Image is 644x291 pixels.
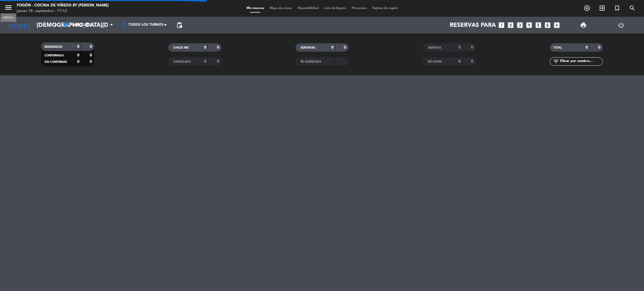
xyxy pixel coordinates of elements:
[544,22,551,29] i: looks_6
[44,54,64,57] span: CONFIRMADA
[4,3,13,12] i: menu
[77,45,79,49] strong: 0
[173,46,189,49] span: CHECK INS
[618,22,624,28] i: power_settings_new
[516,22,524,29] i: looks_3
[471,46,474,49] strong: 0
[17,8,109,14] div: jueves 18. septiembre - 11:12
[498,22,505,29] i: looks_one
[44,46,62,48] span: RESERVADAS
[17,3,109,8] div: Fogón - Cocina de viñedo by [PERSON_NAME]
[204,59,206,63] strong: 0
[204,46,206,49] strong: 0
[90,45,93,49] strong: 0
[72,23,91,27] span: Almuerzo
[349,7,370,10] span: Pre-acceso
[471,59,474,63] strong: 0
[90,53,93,57] strong: 0
[44,61,67,63] span: SIN CONFIRMAR
[559,58,603,65] input: Filtrar por nombre...
[584,5,590,11] i: add_circle_outline
[267,7,295,10] span: Mapa de mesas
[458,46,461,49] strong: 0
[52,22,59,28] i: arrow_drop_down
[629,5,636,11] i: search
[300,60,321,63] span: RE AGENDADA
[599,5,605,11] i: exit_to_app
[598,46,602,49] strong: 0
[458,59,461,63] strong: 0
[4,3,13,14] button: menu
[428,46,441,49] span: SERVIDAS
[300,46,315,49] span: SENTADAS
[553,58,559,65] i: filter_list
[1,15,16,20] div: MENU
[614,5,621,11] i: turned_in_not
[173,60,191,63] span: CANCELADA
[602,17,640,34] div: LOG OUT
[244,7,267,10] span: Mis reservas
[450,22,496,29] span: Reservas para
[344,46,347,49] strong: 0
[77,53,79,57] strong: 0
[176,22,183,28] span: pending_actions
[535,22,542,29] i: looks_5
[90,60,93,64] strong: 0
[331,46,333,49] strong: 0
[507,22,514,29] i: looks_two
[4,19,34,31] i: [DATE]
[525,22,533,29] i: looks_4
[428,60,442,63] span: NO SHOW
[77,60,79,64] strong: 0
[586,46,588,49] strong: 0
[553,22,560,29] i: add_box
[321,7,349,10] span: Lista de Espera
[553,46,562,49] span: TOTAL
[217,59,220,63] strong: 0
[580,22,587,28] span: print
[217,46,220,49] strong: 0
[295,7,321,10] span: Disponibilidad
[370,7,401,10] span: Tarjetas de regalo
